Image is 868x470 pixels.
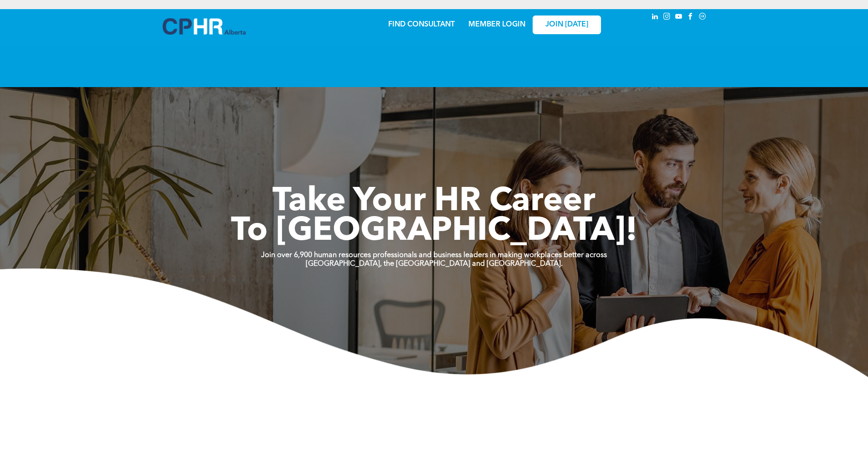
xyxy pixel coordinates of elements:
span: Take Your HR Career [272,186,596,218]
a: instagram [662,11,672,24]
span: JOIN [DATE] [545,21,588,29]
strong: Join over 6,900 human resources professionals and business leaders in making workplaces better ac... [261,252,607,259]
img: A blue and white logo for cp alberta [163,18,246,35]
a: facebook [686,11,696,24]
a: JOIN [DATE] [533,15,601,34]
strong: [GEOGRAPHIC_DATA], the [GEOGRAPHIC_DATA] and [GEOGRAPHIC_DATA]. [306,260,563,268]
a: youtube [674,11,684,24]
a: FIND CONSULTANT [388,21,455,28]
a: MEMBER LOGIN [468,21,525,28]
a: linkedin [650,11,660,24]
a: Social network [698,11,708,24]
span: To [GEOGRAPHIC_DATA]! [231,215,637,248]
